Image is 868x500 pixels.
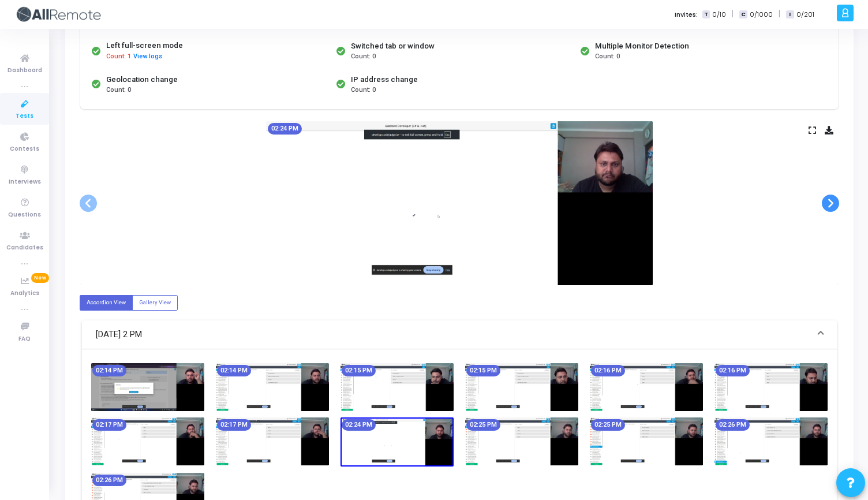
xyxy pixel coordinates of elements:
mat-expansion-panel-header: [DATE] 2 PM [82,320,837,349]
img: screenshot-1755333887934.jpeg [216,363,329,411]
span: 0/10 [712,10,726,20]
span: Contests [10,144,39,154]
mat-chip: 02:26 PM [92,475,126,486]
span: Questions [8,210,41,220]
span: T [702,10,710,19]
span: Count: 0 [106,85,131,95]
span: FAQ [18,334,31,344]
img: screenshot-1755334038018.jpeg [91,417,204,465]
div: Left full-screen mode [106,40,183,51]
img: screenshot-1755333917545.jpeg [341,363,454,411]
img: screenshot-1755334544655.jpeg [590,417,703,465]
label: Gallery View [132,295,178,311]
span: Tests [16,111,33,121]
img: screenshot-1755334574661.jpeg [714,417,828,465]
span: Analytics [10,289,39,298]
img: screenshot-1755334008108.jpeg [714,363,828,411]
span: I [786,10,794,19]
span: Interviews [9,177,41,187]
div: Geolocation change [106,74,178,85]
mat-chip: 02:15 PM [466,365,500,376]
mat-chip: 02:14 PM [92,365,126,376]
span: | [732,8,734,20]
img: logo [14,3,101,26]
mat-chip: 02:16 PM [716,365,750,376]
img: screenshot-1755333978082.jpeg [590,363,703,411]
span: Count: 1 [106,52,131,62]
img: screenshot-1755333857995.jpeg [91,363,204,411]
span: Candidates [6,243,43,253]
span: C [739,10,747,19]
img: screenshot-1755334485608.jpeg [341,417,454,467]
mat-chip: 02:14 PM [217,365,251,376]
span: 0/1000 [750,10,773,20]
img: screenshot-1755334513804.jpeg [465,417,578,465]
div: Switched tab or window [351,40,435,52]
span: Dashboard [8,66,42,76]
span: | [779,8,780,20]
span: Count: 0 [351,85,376,95]
button: View logs [133,51,163,62]
div: Multiple Monitor Detection [595,40,689,52]
span: Count: 0 [595,52,620,62]
span: 0/201 [796,10,814,20]
mat-chip: 02:26 PM [716,419,750,431]
label: Accordion View [80,295,133,311]
mat-chip: 02:15 PM [342,365,376,376]
mat-panel-title: [DATE] 2 PM [96,328,809,341]
mat-chip: 02:17 PM [217,419,251,431]
img: screenshot-1755334485608.jpeg [266,121,653,285]
label: Invites: [675,10,698,20]
mat-chip: 02:24 PM [342,419,376,431]
mat-chip: 02:16 PM [591,365,625,376]
img: screenshot-1755334068033.jpeg [216,417,329,465]
span: New [31,273,49,283]
mat-chip: 02:17 PM [92,419,126,431]
mat-chip: 02:25 PM [466,419,500,431]
span: Count: 0 [351,52,376,62]
mat-chip: 02:24 PM [268,123,302,135]
mat-chip: 02:25 PM [591,419,625,431]
img: screenshot-1755333948062.jpeg [465,363,578,411]
div: IP address change [351,74,418,85]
